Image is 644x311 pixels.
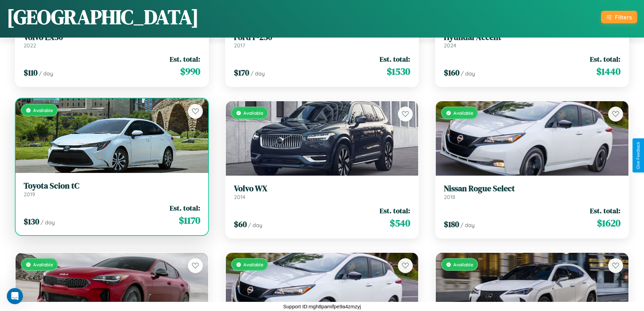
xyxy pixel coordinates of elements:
[170,54,200,64] span: Est. total:
[24,216,39,227] span: $ 130
[596,65,620,78] span: $ 1440
[41,219,55,226] span: / day
[39,70,53,77] span: / day
[380,206,410,216] span: Est. total:
[33,262,53,267] span: Available
[453,262,473,267] span: Available
[444,219,459,230] span: $ 180
[243,110,263,116] span: Available
[24,181,200,191] h3: Toyota Scion tC
[179,214,200,227] span: $ 1170
[601,11,637,23] button: Filters
[24,32,200,49] a: Volvo EX302022
[7,288,23,304] iframe: Intercom live chat
[170,203,200,213] span: Est. total:
[234,194,245,200] span: 2014
[180,65,200,78] span: $ 990
[453,110,473,116] span: Available
[597,216,620,230] span: $ 1620
[7,3,199,31] h1: [GEOGRAPHIC_DATA]
[24,191,35,198] span: 2019
[234,67,249,78] span: $ 170
[234,184,410,194] h3: Volvo WX
[380,54,410,64] span: Est. total:
[243,262,263,267] span: Available
[444,194,455,200] span: 2018
[234,32,410,49] a: Ford F-2502017
[461,70,475,77] span: / day
[590,54,620,64] span: Est. total:
[444,184,620,194] h3: Nissan Rogue Select
[234,42,245,49] span: 2017
[444,32,620,49] a: Hyundai Accent2024
[24,42,36,49] span: 2022
[234,184,410,200] a: Volvo WX2014
[444,67,459,78] span: $ 160
[444,42,456,49] span: 2024
[590,206,620,216] span: Est. total:
[24,67,38,78] span: $ 110
[387,65,410,78] span: $ 1530
[248,222,262,228] span: / day
[33,107,53,113] span: Available
[234,219,247,230] span: $ 60
[444,184,620,200] a: Nissan Rogue Select2018
[24,181,200,198] a: Toyota Scion tC2019
[283,302,361,311] p: Support ID: mgh8pamifpe9a4zmzyj
[251,70,265,77] span: / day
[615,14,632,21] div: Filters
[460,222,475,228] span: / day
[390,216,410,230] span: $ 540
[636,142,641,169] div: Give Feedback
